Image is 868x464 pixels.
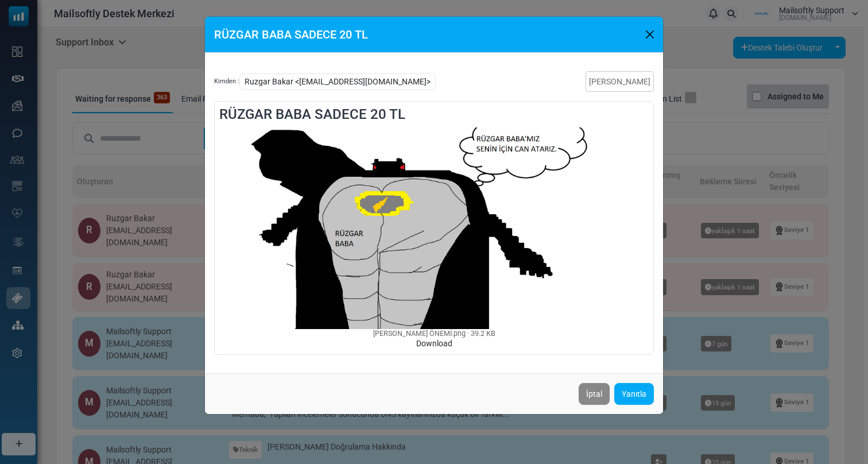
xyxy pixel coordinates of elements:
[219,127,649,329] img: R%C3%9CZGAR%20BABANIN%20%C3%96NEM%C4%B0.png
[214,26,368,43] h5: RÜZGAR BABA SADECE 20 TL
[239,74,436,90] span: Ruzgar Bakar <[EMAIL_ADDRESS][DOMAIN_NAME]>
[586,71,654,92] a: [PERSON_NAME]
[579,383,610,405] button: İptal
[641,26,658,43] button: Close
[214,77,239,87] span: Kimden :
[614,383,654,405] a: Yanıtla
[219,106,649,123] h4: RÜZGAR BABA SADECE 20 TL
[467,329,495,338] span: 39.2 KB
[373,329,466,338] span: [PERSON_NAME] ÖNEMİ.png
[416,339,452,348] a: Download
